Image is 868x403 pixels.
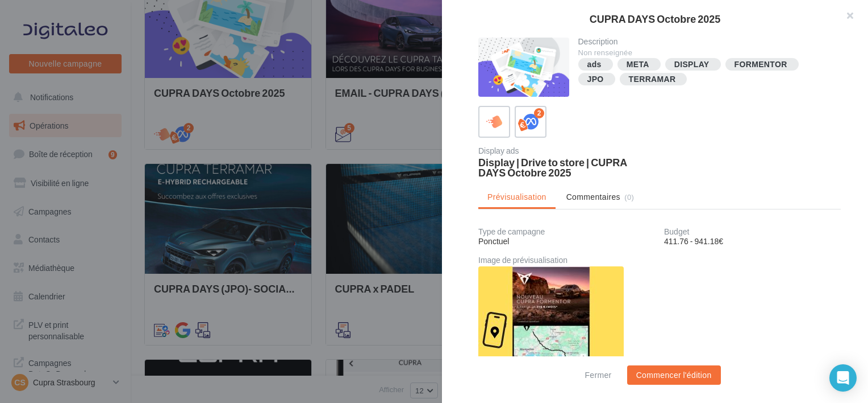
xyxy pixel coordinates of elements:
[674,60,710,69] div: DISPLAY
[735,60,787,69] div: FORMENTOR
[534,108,544,118] div: 2
[587,75,604,84] div: JPO
[460,14,850,24] div: CUPRA DAYS Octobre 2025
[578,38,832,46] div: Description
[664,228,841,236] div: Budget
[587,60,602,69] div: ads
[478,236,655,247] div: Ponctuel
[829,364,857,392] div: Open Intercom Messenger
[629,75,676,84] div: TERRAMAR
[627,365,721,385] button: Commencer l'édition
[578,48,832,58] div: Non renseignée
[478,256,841,264] div: Image de prévisualisation
[478,157,655,178] div: Display | Drive to store | CUPRA DAYS Octobre 2025
[478,147,655,155] div: Display ads
[664,236,841,247] div: 411.76 - 941.18€
[478,228,655,236] div: Type de campagne
[624,192,634,201] span: (0)
[580,368,616,382] button: Fermer
[478,266,624,394] img: c14277d021d3d8fb152ebb9bcd2e0253.jpg
[566,191,620,203] span: Commentaires
[627,60,649,69] div: META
